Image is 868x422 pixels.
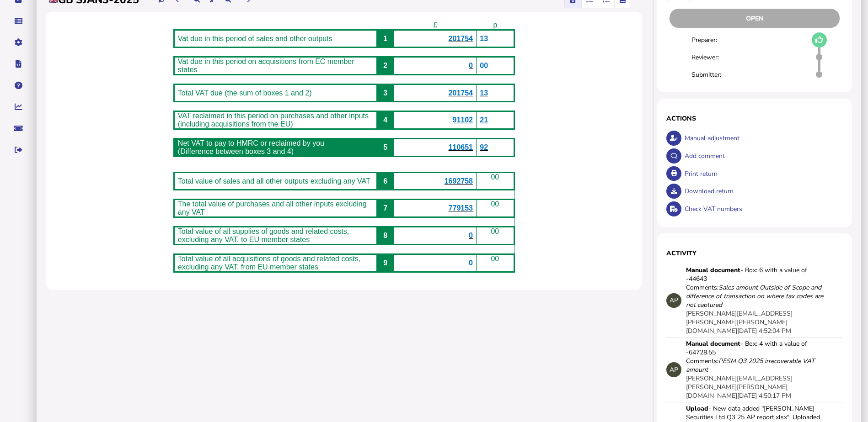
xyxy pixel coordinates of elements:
div: AP [666,362,681,377]
span: p [493,21,497,29]
b: 110651 [449,143,473,151]
span: 779153 [449,204,473,212]
div: [DATE] 4:52:04 PM [686,309,823,335]
button: Mark as draft [812,32,827,47]
div: AP [666,293,681,308]
span: Total value of sales and all other outputs excluding any VAT [178,177,370,185]
i: PESM Q3 2025 irrecoverable VAT amount [686,357,814,374]
app-user-presentation: [PERSON_NAME][EMAIL_ADDRESS][PERSON_NAME][PERSON_NAME][DOMAIN_NAME] [686,374,793,400]
div: Print return [682,165,843,183]
i: Data manager [15,21,22,21]
div: Preparer: [691,36,739,44]
span: 00 [491,227,499,235]
span: 00 [491,255,499,263]
div: Open [670,9,840,28]
app-user-presentation: [PERSON_NAME][EMAIL_ADDRESS][PERSON_NAME][PERSON_NAME][DOMAIN_NAME] [686,309,793,335]
div: [DATE] 4:50:17 PM [686,374,823,400]
div: Comments: [686,283,823,309]
span: 6 [383,177,387,185]
span: 0 [469,232,473,239]
span: Net VAT to pay to HMRC or reclaimed by you [178,139,324,147]
span: 91102 [452,116,473,124]
div: Comments: [686,357,823,374]
button: Raise a support ticket [9,119,28,138]
h1: Actions [666,114,843,123]
span: 00 [480,62,488,69]
div: Download return [682,182,843,200]
h1: Activity [666,249,843,258]
button: Open printable view of return. [666,166,681,181]
span: 9 [383,259,387,267]
button: Developer hub links [9,54,28,74]
strong: Manual document [686,266,740,274]
button: Manage settings [9,33,28,52]
div: Check VAT numbers [682,200,843,218]
b: 201754 [449,89,473,97]
span: Total value of all acquisitions of goods and related costs, excluding any VAT, from EU member states [178,255,360,271]
span: 1 [383,35,387,42]
button: Sign out [9,140,28,159]
span: 201754 [449,35,473,42]
div: Add comment [682,147,843,165]
div: - Box: 4 with a value of -64728.55 [686,339,823,357]
button: Data manager [9,11,28,31]
span: The total value of purchases and all other inputs excluding any VAT [178,200,367,216]
div: Return status - Actions are restricted to nominated users [666,9,843,28]
button: Insights [9,97,28,116]
span: 2 [383,62,387,69]
div: Submitter: [691,70,739,79]
strong: Manual document [686,339,740,348]
span: VAT reclaimed in this period on purchases and other inputs (including acquisitions from the EU) [178,112,369,128]
span: Vat due in this period of sales and other outputs [178,35,332,42]
span: Vat due in this period on acquisitions from EC member states [178,58,354,74]
span: 0 [469,259,473,267]
button: Check VAT numbers on return. [666,201,681,216]
span: 1692758 [445,177,473,185]
div: - Box: 6 with a value of -44643 [686,266,823,283]
i: Sales amount Outside of Scope and difference of transaction on where tax codes are not captured [686,283,823,309]
div: Manual adjustment [682,129,843,147]
span: 8 [383,232,387,239]
span: 21 [480,116,488,124]
span: (Difference between boxes 3 and 4) [178,148,294,155]
span: 3 [383,89,387,97]
button: Download return [666,184,681,199]
span: Total value of all supplies of goods and related costs, excluding any VAT, to EU member states [178,227,349,243]
span: 13 [480,89,488,97]
button: Help pages [9,76,28,95]
div: Reviewer: [691,53,739,62]
span: 00 [491,173,499,181]
span: 00 [491,200,499,208]
span: 13 [480,35,488,42]
span: 92 [480,143,488,151]
strong: Upload [686,404,708,413]
span: 7 [383,204,387,212]
span: 4 [383,116,387,124]
span: Total VAT due (the sum of boxes 1 and 2) [178,89,312,97]
span: £ [433,21,437,29]
button: Make a comment in the activity log. [666,148,681,164]
button: Make an adjustment to this return. [666,131,681,146]
span: 0 [469,62,473,69]
span: 5 [383,143,387,151]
